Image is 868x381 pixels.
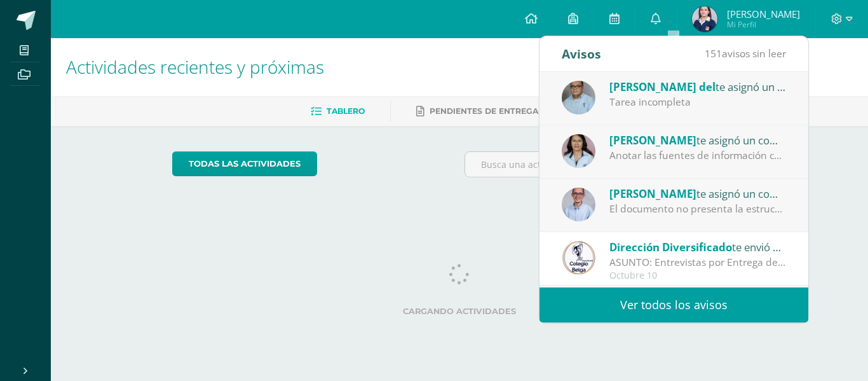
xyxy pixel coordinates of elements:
[609,186,696,201] span: [PERSON_NAME]
[705,46,786,60] span: avisos sin leer
[609,255,786,270] div: ASUNTO: Entrevistas por Entrega de Notas Cuarta Unidad: ASUNTO: Entrevistas por Entrega de Notas ...
[727,19,800,30] span: Mi Perfil
[609,240,732,254] span: Dirección Diversificado
[562,81,595,114] img: 9bda7905687ab488ca4bd408901734b0.png
[609,132,786,148] div: te asignó un comentario en 'INVESTIGACIÓN Y REDACCIÓN: Respuesta a preguntas.' para 'Técnicas de ...
[562,134,595,168] img: 49b90201c47adc92305f480b96c44c30.png
[311,101,365,121] a: Tablero
[172,151,317,176] a: todas las Actividades
[416,101,538,121] a: Pendientes de entrega
[327,106,365,116] span: Tablero
[609,78,786,95] div: te asignó un comentario en 'Circunferencia' para 'Matemática 4'
[609,148,786,163] div: Anotar las fuentes de información consultadas.
[562,36,601,71] div: Avisos
[430,106,538,116] span: Pendientes de entrega
[172,307,747,316] label: Cargando actividades
[66,55,324,79] span: Actividades recientes y próximas
[609,202,786,216] div: El documento no presenta la estructura solicitada (Introducción – Justificación – Descripción – C...
[609,270,786,281] div: Octubre 10
[562,188,595,221] img: 05091304216df6e21848a617ddd75094.png
[539,287,808,322] a: Ver todos los avisos
[705,46,722,60] span: 151
[609,133,696,148] span: [PERSON_NAME]
[609,80,715,94] span: [PERSON_NAME] del
[465,152,747,177] input: Busca una actividad próxima aquí...
[609,95,786,109] div: Tarea incompleta
[609,239,786,255] div: te envió un aviso
[609,185,786,202] div: te asignó un comentario en 'Ensayo Final' para 'Filosofía'
[727,8,800,20] span: [PERSON_NAME]
[562,241,595,275] img: 544bf8086bc8165e313644037ea68f8d.png
[692,6,717,32] img: dec8df1200ccd7bd8674d58b6835b718.png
